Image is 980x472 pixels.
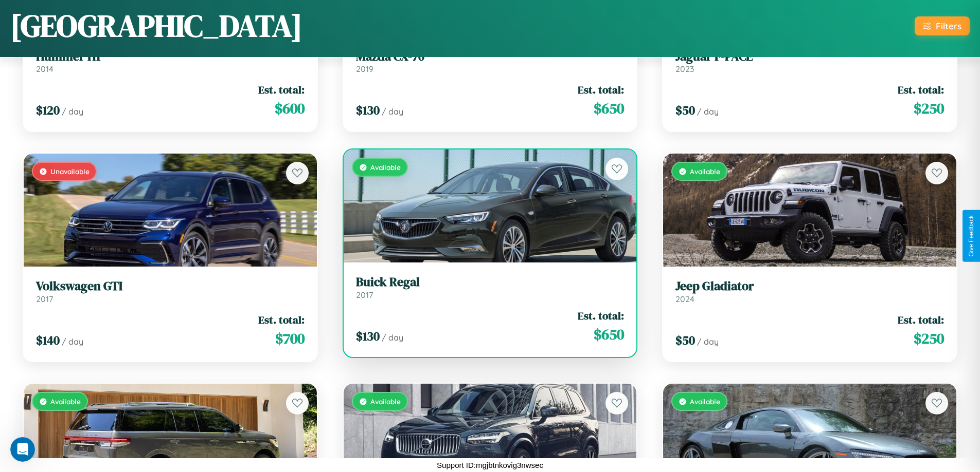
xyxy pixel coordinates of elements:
span: / day [62,106,83,117]
a: Buick Regal2017 [356,275,625,300]
span: Est. total: [898,82,944,97]
span: / day [697,106,719,117]
span: Available [370,163,401,172]
span: 2024 [675,294,694,304]
span: 2017 [36,294,53,304]
span: Est. total: [898,312,944,327]
span: $ 50 [675,102,695,119]
span: 2017 [356,290,373,300]
span: $ 250 [914,328,944,349]
p: Support ID: mgjbtnkovig3nwsec [437,458,543,472]
span: Est. total: [258,82,305,97]
span: $ 140 [36,332,60,349]
h1: [GEOGRAPHIC_DATA] [10,5,302,47]
span: / day [697,336,719,347]
span: $ 700 [275,328,305,349]
span: Est. total: [578,308,624,323]
span: $ 120 [36,102,60,119]
a: Volkswagen GTI2017 [36,279,305,304]
button: Filters [915,16,970,35]
span: Available [690,397,720,406]
span: Est. total: [258,312,305,327]
span: 2023 [675,64,694,74]
span: $ 50 [675,332,695,349]
span: Available [50,397,81,406]
h3: Volkswagen GTI [36,279,305,294]
iframe: Intercom live chat [10,437,35,462]
span: 2019 [356,64,373,74]
span: 2014 [36,64,54,74]
span: / day [382,106,403,117]
span: $ 600 [275,98,305,119]
div: Filters [936,21,961,31]
span: Unavailable [50,167,90,176]
span: / day [62,336,83,347]
a: Jeep Gladiator2024 [675,279,944,304]
span: Est. total: [578,82,624,97]
h3: Jeep Gladiator [675,279,944,294]
span: / day [382,332,403,343]
span: $ 130 [356,102,380,119]
span: Available [370,397,401,406]
span: Available [690,167,720,176]
span: $ 250 [914,98,944,119]
span: $ 650 [594,98,624,119]
a: Mazda CX-702019 [356,49,625,74]
div: Give Feedback [968,215,975,257]
a: Jaguar F-PACE2023 [675,49,944,74]
a: Hummer H12014 [36,49,305,74]
h3: Buick Regal [356,275,625,290]
span: $ 130 [356,328,380,345]
span: $ 650 [594,324,624,345]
